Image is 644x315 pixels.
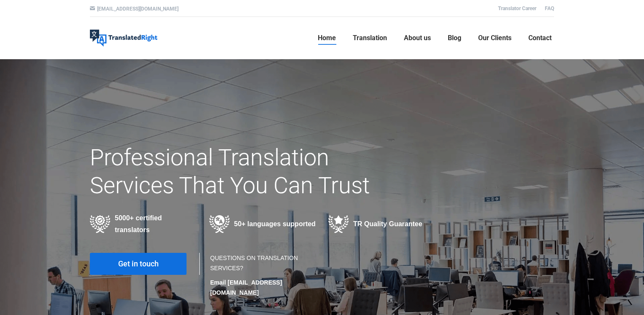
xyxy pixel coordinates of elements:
div: 5000+ certified translators [90,212,197,236]
a: Get in touch [90,253,187,275]
span: Get in touch [118,260,159,268]
span: Translation [353,34,387,42]
img: Professional Certified Translators providing translation services in various industries in 50+ la... [90,215,111,233]
div: 50+ languages supported [209,215,316,233]
span: Our Clients [478,34,511,42]
a: Blog [445,25,464,52]
span: About us [404,34,431,42]
a: Translation [350,25,390,52]
a: Translator Career [498,5,536,11]
a: Contact [526,25,554,52]
img: Translated Right [90,30,157,47]
strong: Email [EMAIL_ADDRESS][DOMAIN_NAME] [210,279,282,296]
a: About us [401,25,433,52]
a: Our Clients [476,25,514,52]
div: QUESTIONS ON TRANSLATION SERVICES? [210,253,314,298]
a: FAQ [545,5,554,11]
h1: Professional Translation Services That You Can Trust [90,144,395,200]
div: TR Quality Guarantee [328,215,435,233]
span: Contact [528,34,552,42]
a: [EMAIL_ADDRESS][DOMAIN_NAME] [97,6,179,12]
a: Home [315,25,338,52]
span: Home [318,34,336,42]
span: Blog [448,34,461,42]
